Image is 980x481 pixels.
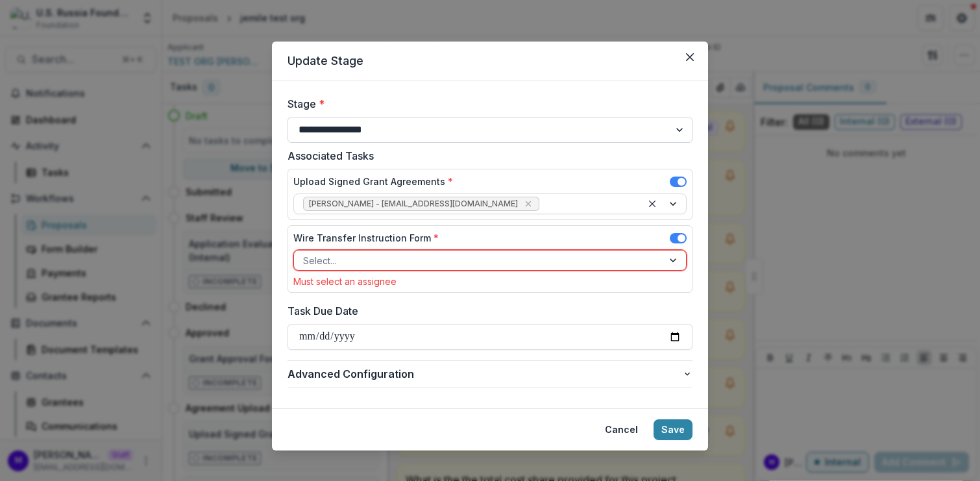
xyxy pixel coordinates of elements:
label: Task Due Date [288,303,685,319]
label: Associated Tasks [288,148,685,164]
span: [PERSON_NAME] - [EMAIL_ADDRESS][DOMAIN_NAME] [309,199,518,208]
div: Remove Gennady Podolny - gpodolny@usrf.us [522,197,535,210]
header: Update Stage [272,42,708,80]
span: Advanced Configuration [288,366,682,382]
div: Clear selected options [644,196,660,212]
button: Close [680,47,700,68]
label: Stage [288,96,685,112]
label: Wire Transfer Instruction Form [293,231,439,245]
button: Advanced Configuration [288,361,692,387]
button: Save [654,419,692,440]
div: Must select an assignee [293,276,687,287]
label: Upload Signed Grant Agreements [293,175,453,188]
button: Cancel [597,419,646,440]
